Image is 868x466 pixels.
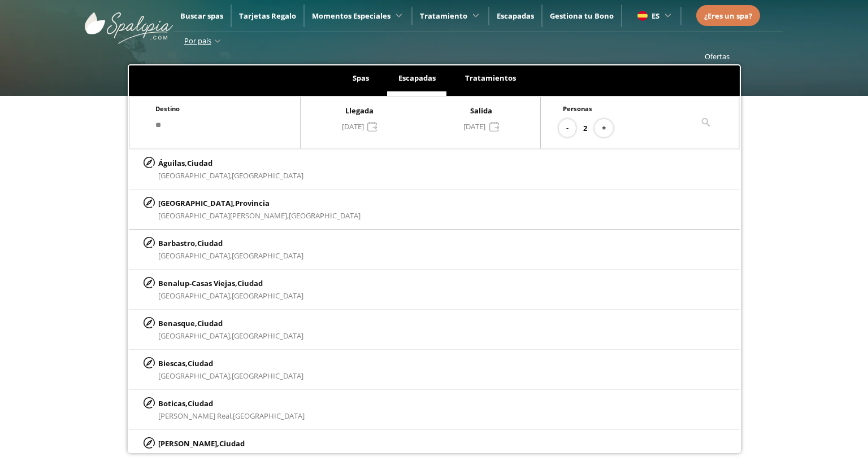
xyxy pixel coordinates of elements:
a: Ofertas [705,51,730,61]
span: [GEOGRAPHIC_DATA], [158,291,232,301]
a: Gestiona tu Bono [550,11,614,21]
span: [GEOGRAPHIC_DATA] [233,411,305,421]
span: Destino [155,104,180,113]
p: Águilas, [158,157,303,169]
span: Personas [563,104,592,113]
img: ImgLogoSpalopia.BvClDcEz.svg [85,1,173,44]
span: 2 [583,122,587,134]
span: [GEOGRAPHIC_DATA] [232,170,303,181]
span: Spas [353,73,369,83]
p: [PERSON_NAME], [158,437,303,450]
span: [GEOGRAPHIC_DATA][PERSON_NAME], [158,210,289,221]
span: Por país [184,36,211,46]
span: Ciudad [187,158,212,168]
span: [GEOGRAPHIC_DATA], [158,170,232,181]
span: Ciudad [197,318,223,328]
span: Ciudad [188,398,213,408]
span: Ciudad [237,278,263,288]
p: Boticas, [158,397,305,410]
p: Benalup-Casas Viejas, [158,277,303,289]
span: [GEOGRAPHIC_DATA], [158,250,232,261]
span: Ciudad [219,438,245,449]
span: Tratamientos [465,73,516,83]
span: [GEOGRAPHIC_DATA] [232,331,303,341]
button: - [559,119,576,138]
span: [GEOGRAPHIC_DATA] [232,291,303,301]
a: Escapadas [497,11,534,21]
span: Escapadas [398,73,436,83]
span: Ciudad [197,238,223,248]
a: Tarjetas Regalo [239,11,296,21]
span: [PERSON_NAME] Real, [158,411,233,421]
span: [GEOGRAPHIC_DATA], [158,451,232,461]
a: Buscar spas [180,11,223,21]
span: [GEOGRAPHIC_DATA], [158,331,232,341]
button: + [594,119,613,138]
span: [GEOGRAPHIC_DATA], [158,371,232,381]
p: Biescas, [158,357,303,370]
p: Benasque, [158,317,303,329]
span: [GEOGRAPHIC_DATA] [232,250,303,261]
p: Barbastro, [158,237,303,249]
span: ¿Eres un spa? [704,11,752,21]
p: [GEOGRAPHIC_DATA], [158,197,361,209]
a: ¿Eres un spa? [704,10,752,22]
span: [GEOGRAPHIC_DATA] [289,210,361,221]
span: [GEOGRAPHIC_DATA] [232,451,303,461]
span: Ciudad [188,358,213,368]
span: Provincia [235,198,270,208]
span: [GEOGRAPHIC_DATA] [232,371,303,381]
